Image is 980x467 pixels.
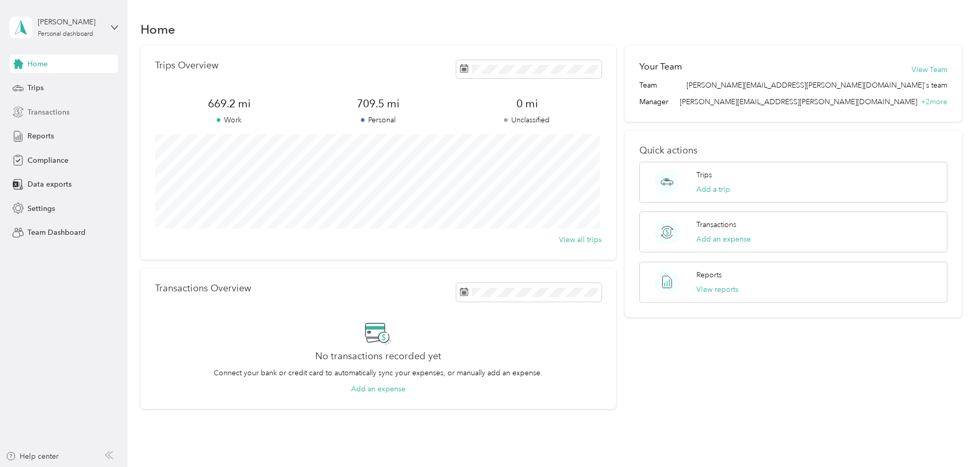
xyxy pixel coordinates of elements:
[696,284,738,295] button: View reports
[27,59,48,69] span: Home
[639,60,682,73] h2: Your Team
[696,270,722,280] p: Reports
[27,107,69,118] span: Transactions
[453,115,601,125] p: Unclassified
[155,283,251,294] p: Transactions Overview
[912,64,947,75] button: View Team
[453,96,601,111] span: 0 mi
[639,96,668,107] span: Manager
[27,131,54,141] span: Reports
[680,97,917,106] span: [PERSON_NAME][EMAIL_ADDRESS][PERSON_NAME][DOMAIN_NAME]
[6,451,59,462] button: Help center
[27,203,55,214] span: Settings
[315,351,441,362] h2: No transactions recorded yet
[921,97,947,106] span: + 2 more
[639,80,657,91] span: Team
[639,145,947,156] p: Quick actions
[696,184,730,195] button: Add a trip
[922,409,980,467] iframe: Everlance-gr Chat Button Frame
[27,179,72,190] span: Data exports
[696,219,736,230] p: Transactions
[38,17,103,27] div: [PERSON_NAME]
[141,24,175,35] h1: Home
[27,227,86,238] span: Team Dashboard
[304,115,453,125] p: Personal
[696,234,751,245] button: Add an expense
[351,384,405,394] button: Add an expense
[155,96,304,111] span: 669.2 mi
[214,367,542,378] p: Connect your bank or credit card to automatically sync your expenses, or manually add an expense.
[304,96,453,111] span: 709.5 mi
[155,115,304,125] p: Work
[696,169,712,180] p: Trips
[27,82,44,93] span: Trips
[687,80,947,91] span: [PERSON_NAME][EMAIL_ADDRESS][PERSON_NAME][DOMAIN_NAME]'s team
[27,155,68,166] span: Compliance
[155,60,218,71] p: Trips Overview
[38,31,93,37] div: Personal dashboard
[559,234,601,245] button: View all trips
